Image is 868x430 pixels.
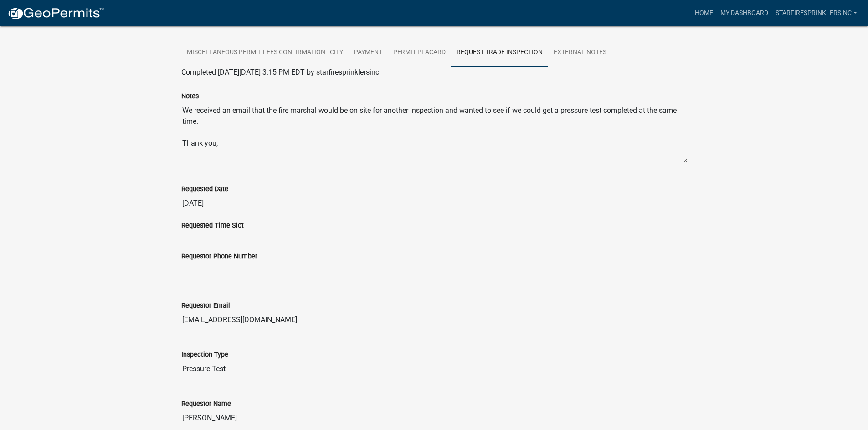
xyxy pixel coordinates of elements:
[717,5,772,22] a: My Dashboard
[181,253,257,260] label: Requestor Phone Number
[181,401,231,407] label: Requestor Name
[772,5,861,22] a: starfiresprinklersinc
[181,101,687,163] textarea: We received an email that the fire marshal would be on site for another inspection and wanted to ...
[181,186,228,192] label: Requested Date
[451,38,548,67] a: Request Trade Inspection
[181,352,228,358] label: Inspection Type
[349,38,388,67] a: Payment
[388,38,451,67] a: Permit Placard
[548,38,612,67] a: External Notes
[181,303,230,309] label: Requestor Email
[181,223,244,229] label: Requested Time Slot
[181,68,379,76] span: Completed [DATE][DATE] 3:15 PM EDT by starfiresprinklersinc
[181,93,199,100] label: Notes
[691,5,717,22] a: Home
[181,38,349,67] a: Miscellaneous Permit Fees Confirmation - City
